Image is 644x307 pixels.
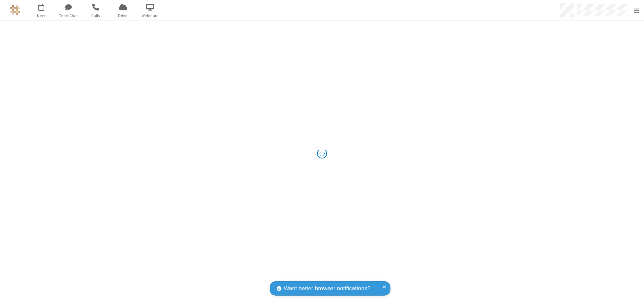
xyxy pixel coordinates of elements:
[110,13,136,19] span: Drive
[138,13,163,19] span: Webinars
[10,5,20,15] img: QA Selenium DO NOT DELETE OR CHANGE
[29,13,54,19] span: Meet
[284,284,370,293] span: Want better browser notifications?
[83,13,108,19] span: Calls
[56,13,81,19] span: Team Chat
